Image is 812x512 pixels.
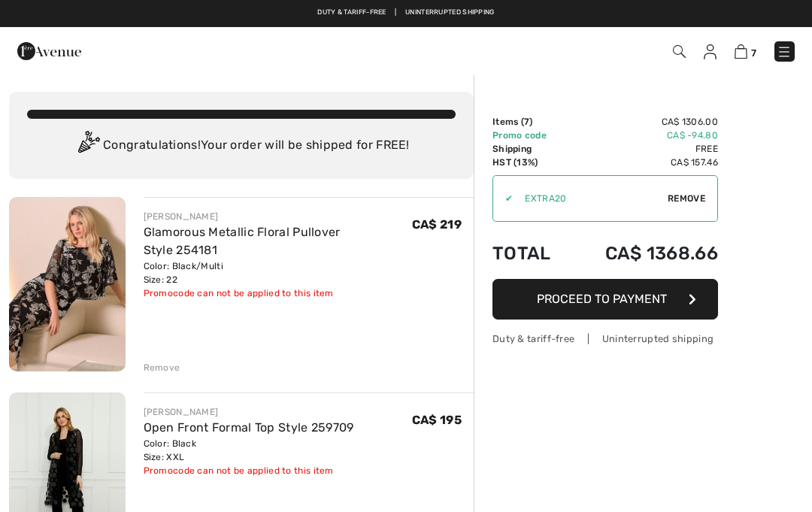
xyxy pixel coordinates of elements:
img: Shopping Bag [735,44,747,59]
div: Promocode can not be applied to this item [144,286,412,300]
div: [PERSON_NAME] [144,210,412,223]
img: 1ère Avenue [17,36,81,66]
a: Open Front Formal Top Style 259709 [144,420,354,435]
div: ✔ [493,192,513,205]
img: Search [673,45,686,58]
td: CA$ 1306.00 [569,115,718,129]
div: Remove [144,361,180,374]
div: Duty & tariff-free | Uninterrupted shipping [492,332,718,346]
div: Color: Black/Multi Size: 22 [144,259,412,286]
td: CA$ -94.80 [569,129,718,142]
span: Proceed to Payment [537,292,667,306]
td: Items ( ) [492,115,569,129]
td: Total [492,228,569,279]
a: Glamorous Metallic Floral Pullover Style 254181 [144,225,341,257]
td: Shipping [492,142,569,156]
td: CA$ 157.46 [569,156,718,169]
input: Promo code [513,176,668,221]
span: CA$ 219 [412,217,462,232]
img: Glamorous Metallic Floral Pullover Style 254181 [9,197,126,371]
button: Proceed to Payment [492,279,718,320]
img: My Info [704,44,717,59]
td: Promo code [492,129,569,142]
span: CA$ 195 [412,413,462,427]
img: Congratulation2.svg [73,131,103,161]
div: Promocode can not be applied to this item [144,464,354,477]
a: 7 [735,42,756,60]
td: HST (13%) [492,156,569,169]
span: 7 [751,47,756,59]
img: Menu [777,44,792,59]
td: Free [569,142,718,156]
span: Remove [668,192,705,205]
div: [PERSON_NAME] [144,405,354,419]
a: 1ère Avenue [17,43,81,57]
div: Congratulations! Your order will be shipped for FREE! [27,131,456,161]
div: Color: Black Size: XXL [144,437,354,464]
span: 7 [524,117,529,127]
td: CA$ 1368.66 [569,228,718,279]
